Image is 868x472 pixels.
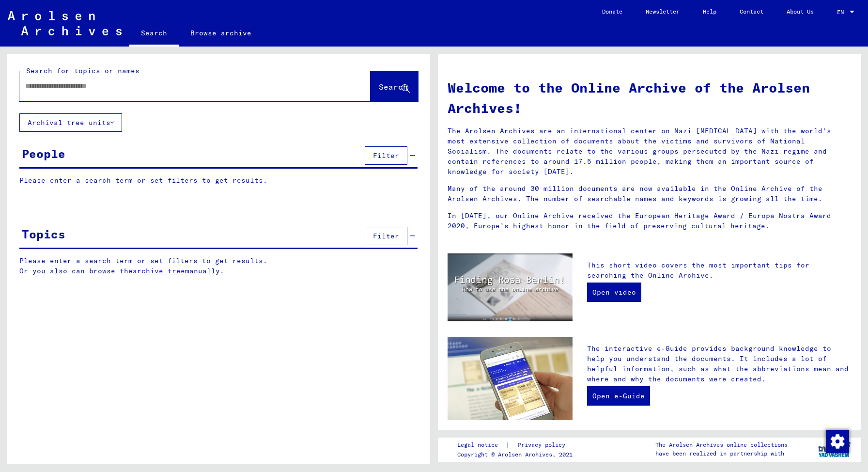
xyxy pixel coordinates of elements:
[19,113,122,132] button: Archival tree units
[448,126,851,177] p: The Arolsen Archives are an international center on Nazi [MEDICAL_DATA] with the world’s most ext...
[587,386,650,406] a: Open e-Guide
[373,232,399,240] span: Filter
[133,267,185,275] a: archive tree
[373,151,399,160] span: Filter
[8,11,122,35] img: Arolsen_neg.svg
[510,440,577,450] a: Privacy policy
[816,437,852,461] img: yv_logo.png
[379,82,408,92] span: Search
[179,21,263,45] a: Browse archive
[129,21,179,47] a: Search
[365,227,407,245] button: Filter
[448,337,573,420] img: eguide.jpg
[448,78,851,118] h1: Welcome to the Online Archive of the Arolsen Archives!
[19,256,418,276] p: Please enter a search term or set filters to get results. Or you also can browse the manually.
[587,283,641,302] a: Open video
[587,344,851,384] p: The interactive e-Guide provides background knowledge to help you understand the documents. It in...
[837,9,848,16] span: EN
[655,449,788,458] p: have been realized in partnership with
[448,253,573,321] img: video.jpg
[19,175,418,186] p: Please enter a search term or set filters to get results.
[825,429,849,453] div: Change consent
[365,146,407,165] button: Filter
[22,145,65,162] div: People
[587,260,851,281] p: This short video covers the most important tips for searching the Online Archive.
[26,66,139,75] mat-label: Search for topics or names
[655,441,788,449] p: The Arolsen Archives online collections
[457,450,577,459] p: Copyright © Arolsen Archives, 2021
[448,211,851,231] p: In [DATE], our Online Archive received the European Heritage Award / Europa Nostra Award 2020, Eu...
[457,440,577,450] div: |
[448,184,851,204] p: Many of the around 30 million documents are now available in the Online Archive of the Arolsen Ar...
[826,430,849,453] img: Change consent
[371,71,418,101] button: Search
[457,440,506,450] a: Legal notice
[22,225,65,243] div: Topics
